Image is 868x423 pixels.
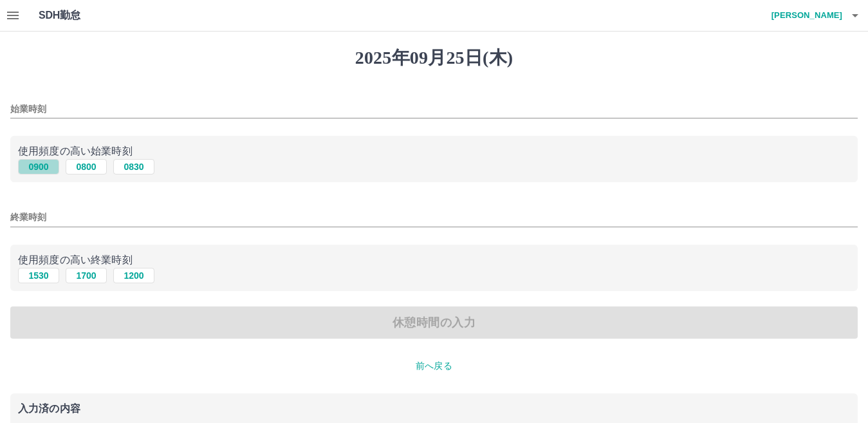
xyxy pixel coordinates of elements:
[18,144,850,159] p: 使用頻度の高い始業時刻
[66,268,107,283] button: 1700
[113,268,154,283] button: 1200
[66,159,107,174] button: 0800
[113,159,154,174] button: 0830
[18,268,59,283] button: 1530
[10,47,858,69] h1: 2025年09月25日(木)
[18,252,850,268] p: 使用頻度の高い終業時刻
[18,404,850,414] p: 入力済の内容
[10,359,858,373] p: 前へ戻る
[18,159,59,174] button: 0900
